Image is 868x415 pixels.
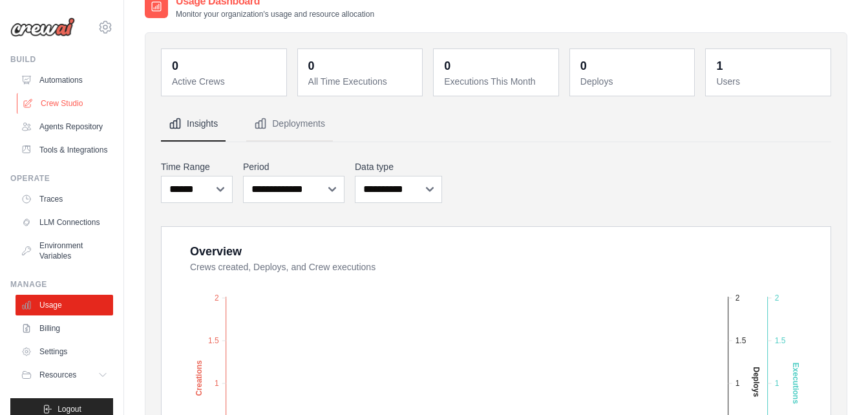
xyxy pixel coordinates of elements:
div: Widget de chat [803,353,868,415]
text: Creations [195,360,204,396]
tspan: 1 [736,379,740,388]
div: Manage [10,279,113,290]
div: 0 [444,57,450,75]
a: Environment Variables [16,235,113,266]
div: Operate [10,173,113,184]
dt: Executions This Month [444,75,551,88]
tspan: 2 [736,293,740,303]
a: LLM Connections [16,212,113,233]
tspan: 1.5 [775,336,786,345]
a: Tools & Integrations [16,140,113,160]
dt: Users [716,75,823,88]
a: Settings [16,341,113,362]
button: Deployments [246,107,333,142]
p: Monitor your organization's usage and resource allocation [176,9,374,19]
tspan: 2 [775,293,779,303]
div: 0 [580,57,587,75]
dt: Crews created, Deploys, and Crew executions [190,261,815,273]
span: Resources [39,370,76,380]
dt: Deploys [580,75,687,88]
button: Resources [16,365,113,385]
text: Deploys [752,367,761,397]
tspan: 2 [215,293,219,303]
label: Data type [355,160,442,173]
a: Automations [16,70,113,90]
a: Crew Studio [17,93,114,114]
div: Overview [190,242,242,261]
div: Build [10,54,113,65]
div: 0 [308,57,315,75]
tspan: 1 [775,379,779,388]
div: 1 [716,57,723,75]
dt: Active Crews [172,75,279,88]
div: 0 [172,57,178,75]
tspan: 1.5 [736,336,746,345]
img: Logo [10,17,75,37]
button: Insights [161,107,226,142]
tspan: 1.5 [208,336,219,345]
label: Time Range [161,160,233,173]
a: Billing [16,318,113,339]
dt: All Time Executions [308,75,415,88]
tspan: 1 [215,379,219,388]
text: Executions [791,363,800,404]
label: Period [243,160,344,173]
a: Agents Repository [16,116,113,137]
nav: Tabs [161,107,831,142]
a: Usage [16,295,113,315]
iframe: Chat Widget [803,353,868,415]
a: Traces [16,189,113,209]
span: Logout [58,404,81,414]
